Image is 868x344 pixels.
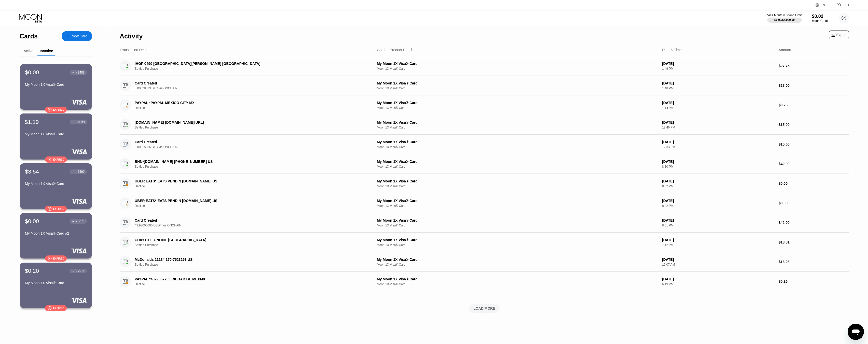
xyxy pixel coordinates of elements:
[662,277,775,281] div: [DATE]
[62,31,92,41] div: New Card
[662,101,775,105] div: [DATE]
[53,257,64,260] div: Expired
[48,306,52,310] div: 
[377,165,658,168] div: Moon 1X Visa® Card
[377,62,658,66] div: My Moon 1X Visa® Card
[135,184,362,188] div: Decline
[377,87,658,90] div: Moon 1X Visa® Card
[662,48,682,52] div: Date & Time
[662,199,775,203] div: [DATE]
[53,108,64,111] div: Expired
[120,33,143,40] div: Activity
[135,101,347,105] div: PAYPAL *PAYPAL MEXICO CITY MX
[377,81,658,85] div: My Moon 1X Visa® Card
[72,121,77,123] div: ● ● ● ●
[48,256,52,261] div: 
[779,83,849,88] div: $28.00
[120,252,849,272] div: McDonalds 21184 170-7523253 USSettled PurchaseMy Moon 1X Visa® CardMoon 1X Visa® Card[DATE]12:07 ...
[20,213,92,259] div: $0.00● ● ● ●5073My Moon 1X Visa® Card #2Expired
[779,279,849,283] div: $0.26
[48,207,52,211] div: 
[779,201,849,205] div: $0.00
[779,221,849,225] div: $42.00
[135,243,362,247] div: Settled Purchase
[120,272,849,291] div: PAYPAL *4029357733 CIUDAD DE MEXMXDeclineMy Moon 1X Visa® CardMoon 1X Visa® Card[DATE]6:49 PM$0.26
[25,231,87,235] div: My Moon 1X Visa® Card #2
[25,69,39,76] div: $0.00
[377,218,658,222] div: My Moon 1X Visa® Card
[135,263,362,266] div: Settled Purchase
[662,160,775,164] div: [DATE]
[473,306,495,311] div: LOAD MORE
[135,179,347,183] div: UBER EATS* EATS PENDIN [DOMAIN_NAME] US
[662,81,775,85] div: [DATE]
[120,135,849,154] div: Card Created0.00015856 BTC via ONCHAINMy Moon 1X Visa® CardMoon 1X Visa® Card[DATE]12:33 PM$15.00
[767,13,802,17] div: Visa Monthly Spend Limit
[72,72,77,73] div: ● ● ● ●
[831,3,849,8] div: FAQ
[20,114,92,159] div: $1.19● ● ● ●9054My Moon 1X Visa® CardExpired
[120,233,849,252] div: CHIPOTLE ONLINE [GEOGRAPHIC_DATA]Settled PurchaseMy Moon 1X Visa® CardMoon 1X Visa® Card[DATE]7:1...
[779,123,849,127] div: $15.00
[377,48,412,52] div: Card or Product Detail
[662,257,775,262] div: [DATE]
[135,204,362,208] div: Decline
[662,282,775,286] div: 6:49 PM
[774,18,795,21] div: $0.00 / $4,000.00
[779,48,791,52] div: Amount
[662,140,775,144] div: [DATE]
[377,184,658,188] div: Moon 1X Visa® Card
[120,193,849,213] div: UBER EATS* EATS PENDIN [DOMAIN_NAME] USDeclineMy Moon 1X Visa® CardMoon 1X Visa® Card[DATE]8:02 P...
[25,119,39,125] div: $1.19
[812,14,829,19] div: $0.02
[377,238,658,242] div: My Moon 1X Visa® Card
[377,140,658,144] div: My Moon 1X Visa® Card
[377,199,658,203] div: My Moon 1X Visa® Card
[48,108,52,112] div: 
[779,181,849,185] div: $0.00
[24,49,33,53] div: Active
[135,160,347,164] div: BHN*[DOMAIN_NAME] [PHONE_NUMBER] US
[20,33,38,40] div: Cards
[47,157,51,162] div: 
[53,307,64,310] div: Expired
[662,204,775,208] div: 8:02 PM
[72,34,87,38] div: New Card
[78,269,85,273] div: 7971
[662,120,775,124] div: [DATE]
[662,224,775,227] div: 8:01 PM
[377,263,658,266] div: Moon 1X Visa® Card
[135,224,362,227] div: 43.93000000 USDT via ONCHAIN
[662,87,775,90] div: 1:48 PM
[120,56,849,76] div: IHOP 0490 [GEOGRAPHIC_DATA][PERSON_NAME] [GEOGRAPHIC_DATA]Settled PurchaseMy Moon 1X Visa® CardMo...
[377,67,658,70] div: Moon 1X Visa® Card
[377,243,658,247] div: Moon 1X Visa® Card
[40,49,53,53] div: Inactive
[377,145,658,149] div: Moon 1X Visa® Card
[779,142,849,146] div: $15.00
[779,64,849,68] div: $27.75
[135,87,362,90] div: 0.00028373 BTC via ONCHAIN
[848,324,864,340] iframe: Button to launch messaging window
[135,120,347,124] div: [DOMAIN_NAME] [DOMAIN_NAME][URL]
[662,263,775,266] div: 12:07 AM
[662,218,775,222] div: [DATE]
[377,204,658,208] div: Moon 1X Visa® Card
[20,64,92,110] div: $0.00● ● ● ●9483My Moon 1X Visa® CardExpired
[377,160,658,164] div: My Moon 1X Visa® Card
[135,238,347,242] div: CHIPOTLE ONLINE [GEOGRAPHIC_DATA]
[25,168,39,175] div: $3.54
[78,220,85,223] div: 5073
[135,62,347,66] div: IHOP 0490 [GEOGRAPHIC_DATA][PERSON_NAME] [GEOGRAPHIC_DATA]
[53,158,64,161] div: Expired
[72,221,77,222] div: ● ● ● ●
[120,115,849,135] div: [DOMAIN_NAME] [DOMAIN_NAME][URL]Settled PurchaseMy Moon 1X Visa® CardMoon 1X Visa® Card[DATE]12:4...
[135,218,347,222] div: Card Created
[662,106,775,110] div: 1:14 PM
[662,62,775,66] div: [DATE]
[25,268,39,274] div: $0.20
[120,76,849,95] div: Card Created0.00028373 BTC via ONCHAINMy Moon 1X Visa® CardMoon 1X Visa® Card[DATE]1:48 PM$28.00
[843,3,849,7] div: FAQ
[135,81,347,85] div: Card Created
